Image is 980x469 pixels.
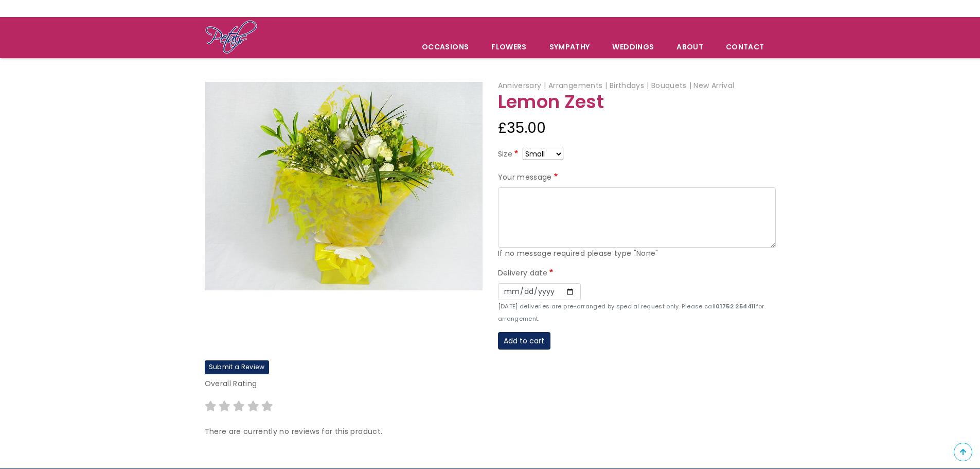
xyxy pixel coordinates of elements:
[715,36,775,58] a: Contact
[498,116,776,141] div: £35.00
[205,82,483,290] img: Lemon Zest
[498,248,776,260] div: If no message required please type "None"
[205,20,258,56] img: Home
[716,302,756,310] strong: 01752 254411
[693,80,734,91] span: New Arrival
[498,267,556,280] label: Delivery date
[601,36,665,58] span: Weddings
[498,148,521,161] label: Size
[205,360,269,374] label: Submit a Review
[498,302,764,323] small: [DATE] deliveries are pre-arranged by special request only. Please call for arrangement.
[651,80,691,91] span: Bouquets
[498,332,550,350] button: Add to cart
[498,80,546,91] span: Anniversary
[498,92,776,112] h1: Lemon Zest
[411,36,479,58] span: Occasions
[539,36,601,58] a: Sympathy
[480,36,537,58] a: Flowers
[498,171,560,184] label: Your message
[666,36,714,58] a: About
[205,378,776,390] p: Overall Rating
[610,80,649,91] span: Birthdays
[548,80,608,91] span: Arrangements
[205,426,776,438] p: There are currently no reviews for this product.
